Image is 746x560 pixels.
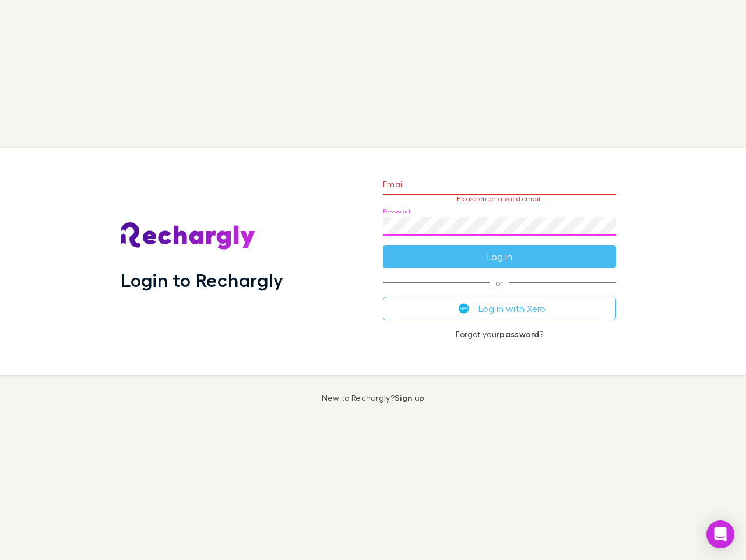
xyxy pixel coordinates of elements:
[383,195,616,203] p: Please enter a valid email.
[459,303,469,314] img: Xero's logo
[383,282,616,283] span: or
[499,329,539,339] a: password
[322,393,425,402] p: New to Rechargly?
[706,520,734,548] div: Open Intercom Messenger
[383,207,410,216] label: Password
[121,269,283,291] h1: Login to Rechargly
[383,330,616,339] p: Forgot your ?
[383,297,616,320] button: Log in with Xero
[395,393,424,402] a: Sign up
[383,245,616,268] button: Log in
[121,222,256,250] img: Rechargly's Logo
